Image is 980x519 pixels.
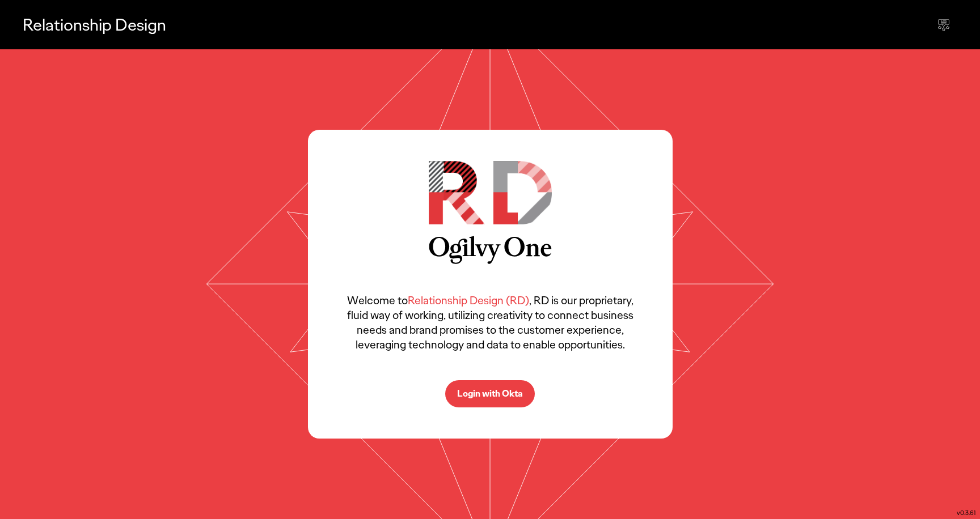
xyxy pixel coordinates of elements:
[445,380,535,407] button: Login with Okta
[408,293,529,308] span: Relationship Design (RD)
[930,11,957,39] div: Send feedback
[342,293,639,352] p: Welcome to , RD is our proprietary, fluid way of working, utilizing creativity to connect busines...
[23,13,166,36] p: Relationship Design
[429,161,552,224] img: RD Logo
[457,389,523,398] p: Login with Okta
